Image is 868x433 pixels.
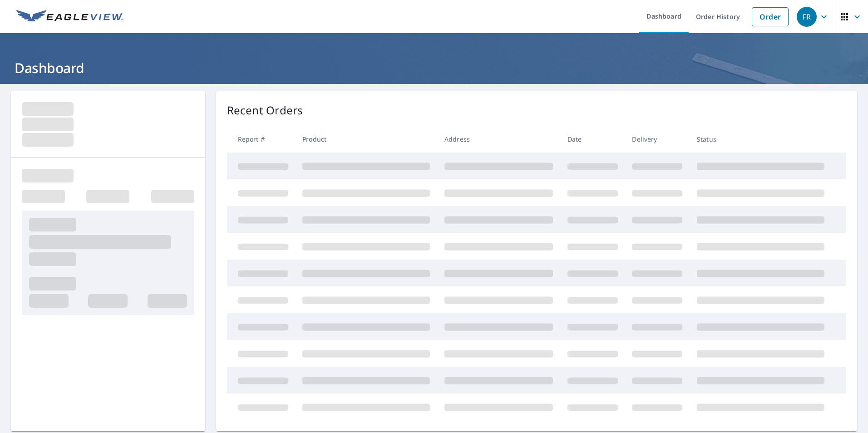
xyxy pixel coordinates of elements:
a: Order [752,7,789,26]
th: Report # [227,126,296,153]
div: FR [797,7,817,27]
th: Date [560,126,625,153]
th: Product [295,126,437,153]
th: Delivery [625,126,690,153]
th: Status [690,126,832,153]
p: Recent Orders [227,102,303,118]
h1: Dashboard [11,59,857,77]
img: EV Logo [16,10,123,24]
th: Address [437,126,560,153]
